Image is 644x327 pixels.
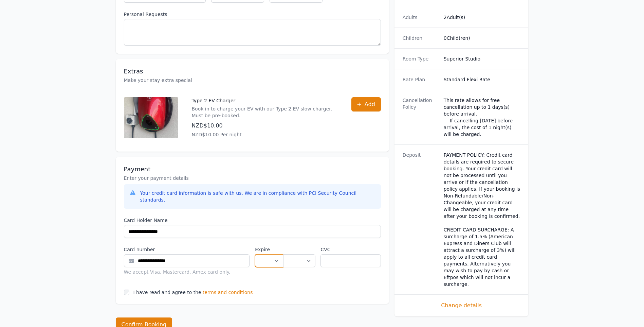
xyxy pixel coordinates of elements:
label: . [283,246,315,253]
dd: 0 Child(ren) [444,35,520,41]
dd: Standard Flexi Rate [444,76,520,83]
span: terms and conditions [203,289,253,296]
div: Your credit card information is safe with us. We are in compliance with PCI Security Council stan... [140,190,375,203]
label: Card Holder Name [124,217,381,224]
p: NZD$10.00 [192,122,338,130]
dd: 2 Adult(s) [444,14,520,21]
p: Type 2 EV Charger [192,97,338,104]
h3: Payment [124,165,381,173]
dt: Rate Plan [403,76,438,83]
div: This rate allows for free cancellation up to 1 days(s) before arrival. If cancelling [DATE] befor... [444,97,520,138]
label: I have read and agree to the [133,290,201,295]
dt: Adults [403,14,438,21]
button: Add [351,97,381,111]
dt: Deposit [403,152,438,288]
p: Book in to charge your EV with our Type 2 EV slow charger. Must be pre-booked. [192,105,338,119]
label: Expire [255,246,283,253]
label: Card number [124,246,250,253]
h3: Extras [124,67,381,75]
dd: Superior Studio [444,55,520,62]
label: CVC [320,246,381,253]
dt: Room Type [403,55,438,62]
p: NZD$10.00 Per night [192,131,338,138]
span: Change details [403,302,520,310]
dt: Cancellation Policy [403,97,438,138]
img: Type 2 EV Charger [124,97,178,138]
p: Enter your payment details [124,175,381,182]
div: We accept Visa, Mastercard, Amex card only. [124,269,250,275]
label: Personal Requests [124,11,381,18]
span: Add [365,100,375,108]
p: Make your stay extra special [124,77,381,84]
dd: PAYMENT POLICY: Credit card details are required to secure booking. Your credit card will not be ... [444,152,520,288]
dt: Children [403,35,438,41]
